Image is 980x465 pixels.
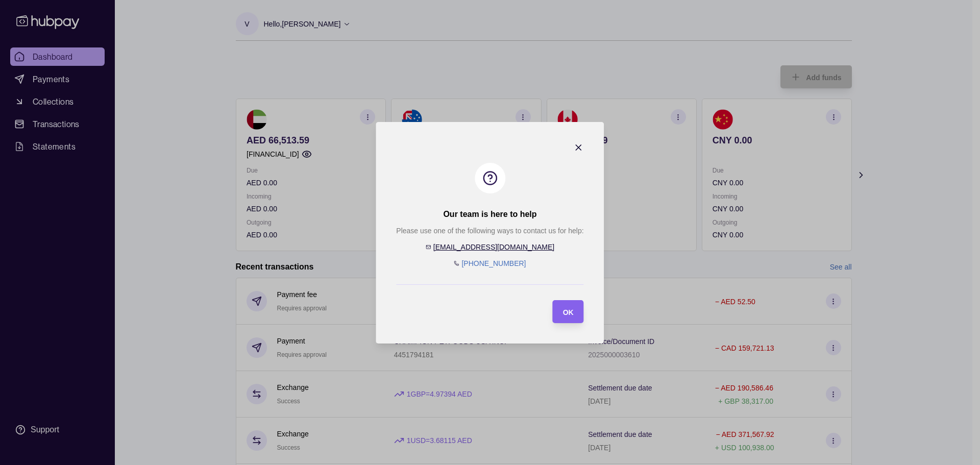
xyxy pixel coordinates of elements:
a: [EMAIL_ADDRESS][DOMAIN_NAME] [433,243,554,251]
h2: Our team is here to help [443,209,536,220]
span: OK [563,308,574,316]
p: Please use one of the following ways to contact us for help: [396,225,583,236]
a: [PHONE_NUMBER] [461,259,526,267]
button: OK [553,300,584,323]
